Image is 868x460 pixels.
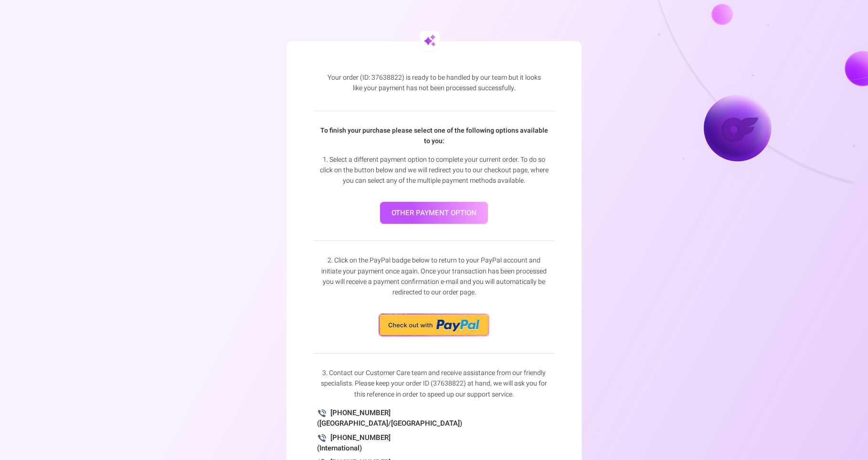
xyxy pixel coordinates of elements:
[380,202,488,224] a: other payment option
[379,314,489,336] img: paypal-button.png
[317,111,551,147] p: To finish your purchase please select one of the following options available to you:
[317,409,327,418] img: phone-icon.png
[317,432,391,454] a: [PHONE_NUMBER] (International)
[317,155,551,187] p: 1. Select a different payment option to complete your current order. To do so click on the button...
[317,241,551,298] p: 2. Click on the PayPal badge below to return to your PayPal account and initiate your payment onc...
[317,408,462,429] a: [PHONE_NUMBER] ([GEOGRAPHIC_DATA]/[GEOGRAPHIC_DATA])
[327,68,541,94] p: Your order (ID: 37638822) is ready to be handled by our team but it looks like your payment has n...
[317,354,551,400] p: 3. Contact our Customer Care team and receive assistance from our friendly specialists. Please ke...
[317,434,327,443] img: phone-icon.png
